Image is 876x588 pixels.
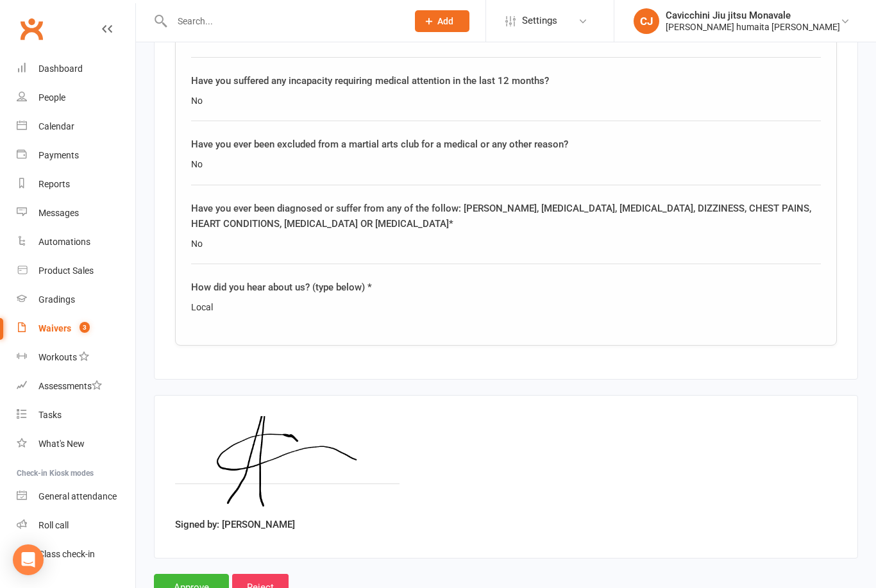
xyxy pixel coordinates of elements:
[191,300,821,314] div: Local
[38,491,117,501] div: General attendance
[38,150,79,160] div: Payments
[38,237,90,247] div: Automations
[191,280,821,295] div: How did you hear about us? (type below) *
[17,372,135,401] a: Assessments
[38,410,62,420] div: Tasks
[168,12,398,30] input: Search...
[38,323,71,333] div: Waivers
[17,430,135,458] a: What's New
[38,549,95,559] div: Class check-in
[17,112,135,141] a: Calendar
[175,517,295,532] label: Signed by: [PERSON_NAME]
[38,179,70,189] div: Reports
[38,294,75,305] div: Gradings
[17,55,135,83] a: Dashboard
[38,381,102,391] div: Assessments
[38,352,77,362] div: Workouts
[415,10,469,32] button: Add
[522,6,557,35] span: Settings
[666,21,840,33] div: [PERSON_NAME] humaita [PERSON_NAME]
[191,157,821,171] div: No
[13,544,44,575] div: Open Intercom Messenger
[17,314,135,343] a: Waivers 3
[38,63,83,74] div: Dashboard
[191,201,821,231] div: Have you ever been diagnosed or suffer from any of the follow: [PERSON_NAME], [MEDICAL_DATA], [ME...
[634,8,659,34] div: CJ
[17,540,135,569] a: Class kiosk mode
[17,141,135,170] a: Payments
[38,92,65,103] div: People
[175,416,400,512] img: image1760507953.png
[191,237,821,251] div: No
[38,520,69,530] div: Roll call
[191,137,821,152] div: Have you ever been excluded from a martial arts club for a medical or any other reason?
[191,73,821,88] div: Have you suffered any incapacity requiring medical attention in the last 12 months?
[17,401,135,430] a: Tasks
[437,16,453,26] span: Add
[38,439,85,449] div: What's New
[17,228,135,256] a: Automations
[17,83,135,112] a: People
[17,256,135,285] a: Product Sales
[17,343,135,372] a: Workouts
[17,285,135,314] a: Gradings
[17,511,135,540] a: Roll call
[666,10,840,21] div: Cavicchini Jiu jitsu Monavale
[38,121,74,131] div: Calendar
[15,13,47,45] a: Clubworx
[17,199,135,228] a: Messages
[191,94,821,108] div: No
[38,208,79,218] div: Messages
[17,482,135,511] a: General attendance kiosk mode
[17,170,135,199] a: Reports
[38,265,94,276] div: Product Sales
[80,322,90,333] span: 3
